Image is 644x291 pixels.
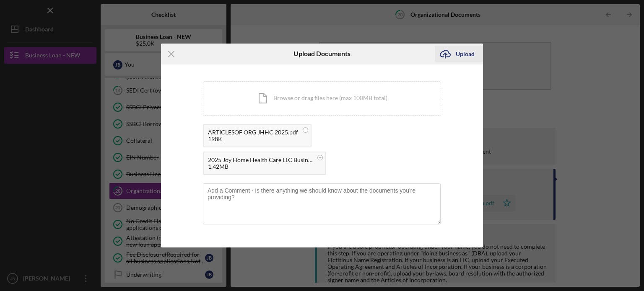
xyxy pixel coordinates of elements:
h6: Upload Documents [293,50,351,57]
div: ARTICLESOF ORG JHHC 2025.pdf [208,129,298,136]
div: 2025 Joy Home Health Care LLC Business Verification (1)2025.pdf [208,157,313,163]
div: 1.42MB [208,163,313,170]
button: Upload [435,46,483,62]
div: 198K [208,136,298,142]
div: Upload [456,46,475,62]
